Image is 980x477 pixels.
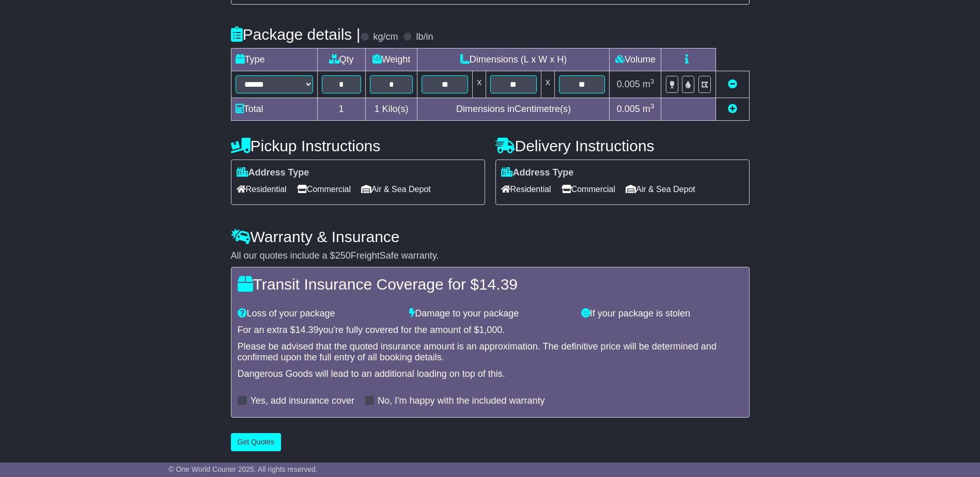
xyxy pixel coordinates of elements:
[541,71,554,98] td: x
[317,49,365,71] td: Qty
[404,308,576,320] div: Damage to your package
[643,79,655,89] span: m
[373,31,398,43] label: kg/cm
[378,395,545,407] label: No, I'm happy with the included warranty
[495,137,750,154] h4: Delivery Instructions
[365,98,417,121] td: Kilo(s)
[335,250,351,261] span: 250
[231,250,750,262] div: All our quotes include a $ FreightSafe warranty.
[238,325,743,336] div: For an extra $ you're fully covered for the amount of $ .
[417,98,610,121] td: Dimensions in Centimetre(s)
[728,104,737,114] a: Add new item
[626,181,695,197] span: Air & Sea Depot
[501,181,551,197] span: Residential
[643,104,655,114] span: m
[617,79,640,89] span: 0.005
[479,276,518,293] span: 14.39
[231,137,485,154] h4: Pickup Instructions
[232,308,405,320] div: Loss of your package
[562,181,615,197] span: Commercial
[231,433,282,451] button: Get Quotes
[237,181,287,197] span: Residential
[365,49,417,71] td: Weight
[231,98,317,121] td: Total
[473,71,486,98] td: x
[617,104,640,114] span: 0.005
[361,181,431,197] span: Air & Sea Depot
[168,465,318,473] span: © One World Courier 2025. All rights reserved.
[610,49,661,71] td: Volume
[297,181,351,197] span: Commercial
[231,26,361,43] h4: Package details |
[251,395,354,407] label: Yes, add insurance cover
[231,228,750,245] h4: Warranty & Insurance
[501,167,574,179] label: Address Type
[238,276,743,293] h4: Transit Insurance Coverage for $
[295,325,319,335] span: 14.39
[479,325,502,335] span: 1,000
[417,49,610,71] td: Dimensions (L x W x H)
[416,31,433,43] label: lb/in
[650,102,655,110] sup: 3
[728,79,737,89] a: Remove this item
[238,341,743,363] div: Please be advised that the quoted insurance amount is an approximation. The definitive price will...
[231,49,317,71] td: Type
[576,308,748,320] div: If your package is stolen
[650,77,655,85] sup: 3
[237,167,309,179] label: Address Type
[317,98,365,121] td: 1
[238,369,743,380] div: Dangerous Goods will lead to an additional loading on top of this.
[374,104,379,114] span: 1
